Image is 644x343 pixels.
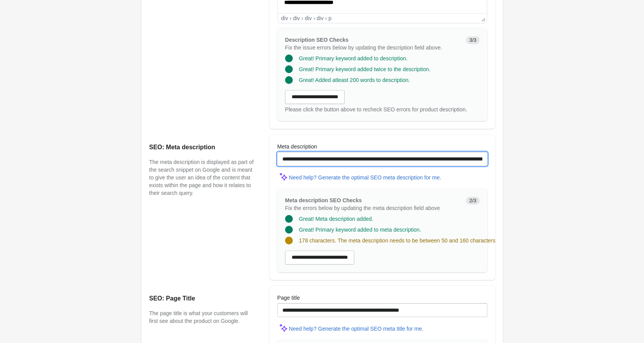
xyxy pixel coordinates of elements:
div: div [305,15,312,21]
p: Fix the issue errors below by updating the description field above. [285,44,460,51]
div: › [313,15,315,21]
span: 3/3 [466,36,479,44]
label: Meta description [277,143,317,150]
div: div [317,15,324,21]
button: Need help? Generate the optimal SEO meta title for me. [286,322,427,336]
p: Fix the errors below by updating the meta description field above [285,204,460,212]
span: Great! Added atleast 200 words to description. [299,77,410,83]
span: Meta description SEO Checks [285,197,362,203]
button: Need help? Generate the optimal SEO meta description for me. [286,171,444,184]
div: › [290,15,292,21]
div: Press the Up and Down arrow keys to resize the editor. [478,14,487,23]
div: div [281,15,288,21]
span: 178 characters. The meta description needs to be between 50 and 160 characters [299,237,495,244]
div: › [325,15,327,21]
div: Need help? Generate the optimal SEO meta title for me. [289,326,424,332]
span: Great! Meta description added. [299,216,373,222]
img: MagicMinor-0c7ff6cd6e0e39933513fd390ee66b6c2ef63129d1617a7e6fa9320d2ce6cec8.svg [277,322,289,333]
img: MagicMinor-0c7ff6cd6e0e39933513fd390ee66b6c2ef63129d1617a7e6fa9320d2ce6cec8.svg [277,171,289,182]
span: Great! Primary keyword added twice to the description. [299,66,430,72]
span: Great! Primary keyword added to description. [299,55,408,61]
div: Need help? Generate the optimal SEO meta description for me. [289,174,441,181]
span: Great! Primary keyword added to meta description. [299,227,421,233]
p: The page title is what your customers will first see about the product on Google. [149,309,254,325]
h2: SEO: Page Title [149,294,254,303]
span: 2/3 [466,197,479,205]
span: Description SEO Checks [285,37,348,43]
h2: SEO: Meta description [149,143,254,152]
div: p [328,15,331,21]
label: Page title [277,294,300,302]
div: Please click the button above to recheck SEO errors for product description. [285,106,480,113]
p: The meta description is displayed as part of the search snippet on Google and is meant to give th... [149,158,254,197]
div: div [293,15,300,21]
div: › [301,15,303,21]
